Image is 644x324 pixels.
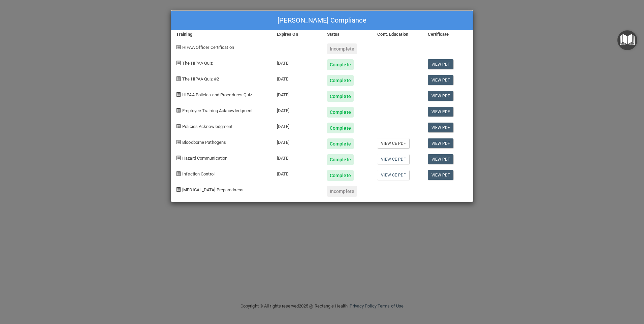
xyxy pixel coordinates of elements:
[272,149,322,165] div: [DATE]
[182,187,244,192] span: [MEDICAL_DATA] Preparedness
[182,140,226,145] span: Bloodborne Pathogens
[171,11,473,30] div: [PERSON_NAME] Compliance
[272,86,322,102] div: [DATE]
[377,170,409,180] a: View CE PDF
[428,170,454,180] a: View PDF
[423,30,473,38] div: Certificate
[327,154,354,165] div: Complete
[327,75,354,86] div: Complete
[322,30,372,38] div: Status
[428,59,454,69] a: View PDF
[272,133,322,149] div: [DATE]
[428,75,454,85] a: View PDF
[182,92,252,97] span: HIPAA Policies and Procedures Quiz
[327,186,357,197] div: Incomplete
[182,108,253,113] span: Employee Training Acknowledgment
[182,156,227,161] span: Hazard Communication
[272,70,322,86] div: [DATE]
[327,138,354,149] div: Complete
[428,107,454,117] a: View PDF
[272,54,322,70] div: [DATE]
[171,30,272,38] div: Training
[182,45,234,50] span: HIPAA Officer Certification
[327,43,357,54] div: Incomplete
[428,123,454,132] a: View PDF
[428,154,454,164] a: View PDF
[377,154,409,164] a: View CE PDF
[327,107,354,118] div: Complete
[272,30,322,38] div: Expires On
[327,91,354,102] div: Complete
[182,124,232,129] span: Policies Acknowledgment
[327,170,354,181] div: Complete
[617,30,637,50] button: Open Resource Center
[182,171,215,176] span: Infection Control
[182,76,219,82] span: The HIPAA Quiz #2
[272,165,322,181] div: [DATE]
[428,91,454,101] a: View PDF
[272,118,322,133] div: [DATE]
[372,30,422,38] div: Cont. Education
[182,61,213,66] span: The HIPAA Quiz
[327,59,354,70] div: Complete
[377,138,409,148] a: View CE PDF
[428,138,454,148] a: View PDF
[272,102,322,118] div: [DATE]
[327,123,354,133] div: Complete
